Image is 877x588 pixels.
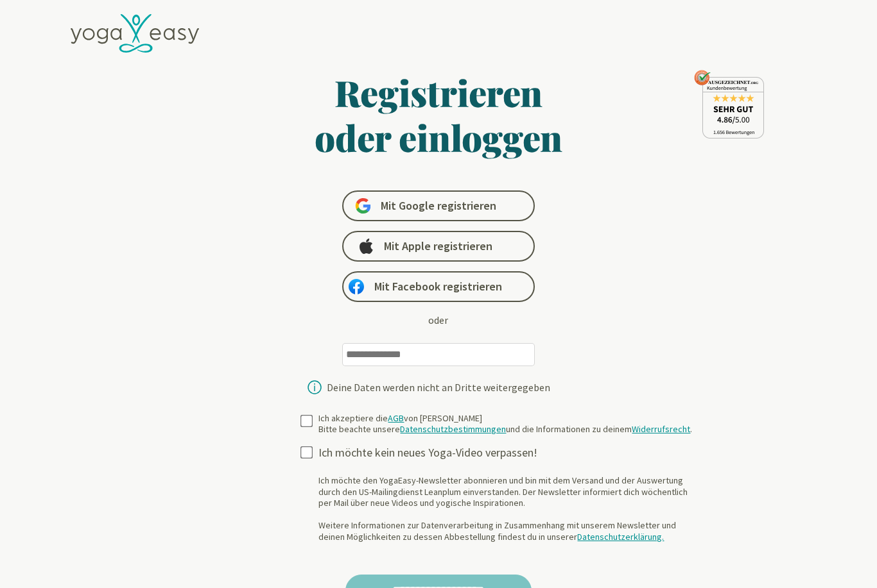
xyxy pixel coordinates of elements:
[384,239,492,254] span: Mit Apple registrieren
[381,198,496,214] span: Mit Google registrieren
[342,190,535,221] a: Mit Google registrieren
[190,70,687,160] h1: Registrieren oder einloggen
[694,70,764,139] img: ausgezeichnet_seal.png
[400,423,506,435] a: Datenschutzbestimmungen
[318,475,702,542] div: Ich möchte den YogaEasy-Newsletter abonnieren und bin mit dem Versand und der Auswertung durch de...
[374,279,502,294] span: Mit Facebook registrieren
[318,413,692,435] div: Ich akzeptiere die von [PERSON_NAME] Bitte beachte unsere und die Informationen zu deinem .
[318,446,702,460] div: Ich möchte kein neues Yoga-Video verpassen!
[342,271,535,302] a: Mit Facebook registrieren
[342,231,535,262] a: Mit Apple registrieren
[428,312,448,328] div: oder
[577,531,664,542] a: Datenschutzerklärung.
[632,423,690,435] a: Widerrufsrecht
[388,412,404,424] a: AGB
[327,382,550,392] div: Deine Daten werden nicht an Dritte weitergegeben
